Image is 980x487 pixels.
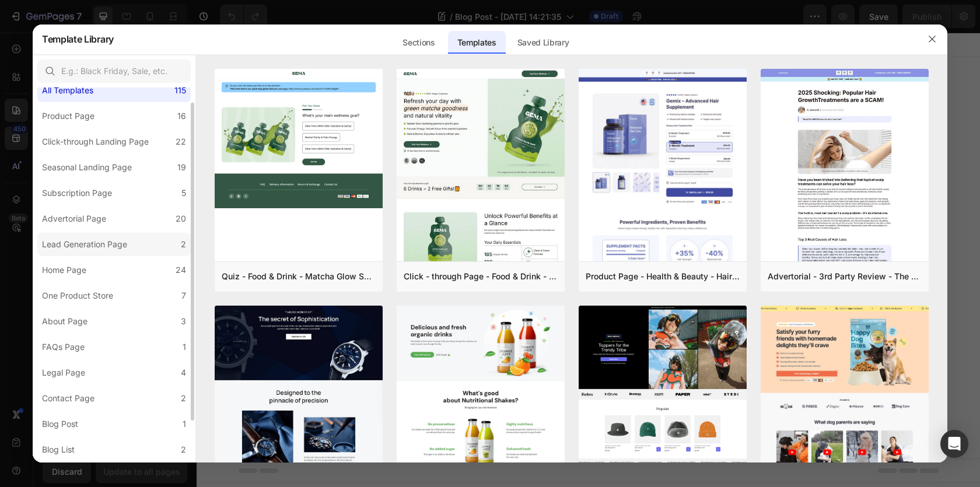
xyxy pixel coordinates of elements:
div: 16 [177,109,186,123]
div: Click - through Page - Food & Drink - Matcha Glow Shot [404,269,558,283]
img: quiz-1.png [215,69,383,208]
div: Quiz - Food & Drink - Matcha Glow Shot [222,269,376,283]
div: One Product Store [42,289,113,303]
div: FAQs Page [42,340,85,354]
div: Seasonal Landing Page [42,160,132,174]
div: Sections [393,31,444,54]
h2: Template Library [42,24,114,54]
div: 115 [174,83,186,97]
div: 19 [177,160,186,174]
div: Blog List [42,443,75,457]
div: Advertorial - 3rd Party Review - The Before Image - Hair Supplement [768,269,922,283]
div: Lead Generation Page [42,237,127,251]
div: Product Page [42,109,94,123]
button: Add elements [394,254,477,277]
div: 20 [176,212,186,226]
div: Open Intercom Messenger [940,430,968,458]
div: 2 [181,443,186,457]
div: Advertorial Page [42,212,106,226]
div: Subscription Page [42,186,112,200]
div: Saved Library [508,31,579,54]
div: Blog Post [42,417,78,431]
div: 2 [181,237,186,251]
div: Start with Sections from sidebar [321,230,463,244]
div: 3 [181,314,186,328]
div: Start with Generating from URL or image [313,319,470,328]
div: 22 [176,135,186,149]
div: 1 [183,340,186,354]
div: 5 [181,186,186,200]
div: 2 [181,391,186,405]
input: E.g.: Black Friday, Sale, etc. [37,59,191,83]
div: Legal Page [42,366,85,380]
div: 1 [183,417,186,431]
div: Click-through Landing Page [42,135,149,149]
div: Home Page [42,263,86,277]
div: About Page [42,314,87,328]
div: Product Page - Health & Beauty - Hair Supplement [586,269,740,283]
div: Contact Page [42,391,94,405]
div: 7 [181,289,186,303]
button: Add sections [307,254,387,277]
div: All Templates [42,83,93,97]
div: 24 [176,263,186,277]
div: Templates [448,31,506,54]
div: 4 [181,366,186,380]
